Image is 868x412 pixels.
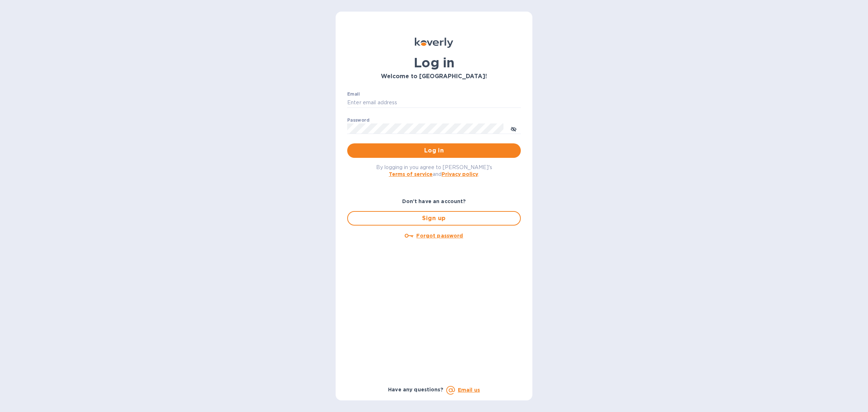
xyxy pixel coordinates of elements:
input: Enter email address [347,97,521,108]
img: Koverly [415,38,453,48]
span: By logging in you agree to [PERSON_NAME]'s and . [376,164,492,177]
label: Email [347,92,360,96]
span: Log in [353,146,515,155]
h3: Welcome to [GEOGRAPHIC_DATA]! [347,73,521,80]
h1: Log in [347,55,521,70]
button: toggle password visibility [506,121,521,136]
a: Privacy policy [442,171,478,177]
b: Have any questions? [388,387,443,392]
button: Log in [347,143,521,158]
span: Sign up [354,214,514,223]
a: Email us [458,387,480,393]
b: Don't have an account? [402,198,466,204]
u: Forgot password [416,233,463,239]
a: Terms of service [389,171,433,177]
button: Sign up [347,211,521,226]
label: Password [347,118,369,122]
